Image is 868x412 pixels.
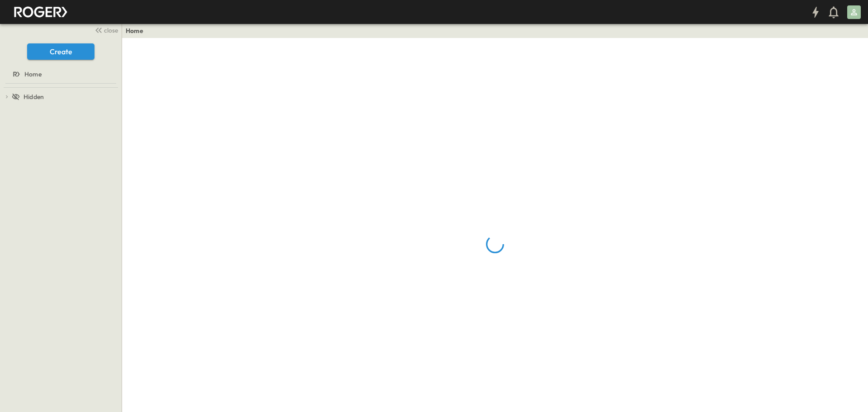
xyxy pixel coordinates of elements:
[126,26,149,35] nav: breadcrumbs
[91,24,120,36] button: close
[24,70,42,79] span: Home
[104,26,118,35] span: close
[24,92,44,101] span: Hidden
[126,26,143,35] a: Home
[2,68,118,81] a: Home
[27,43,94,60] button: Create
